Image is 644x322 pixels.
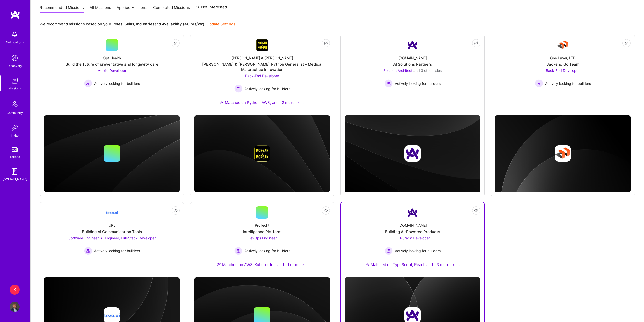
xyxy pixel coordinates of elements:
[124,22,134,26] b: Skills
[40,21,235,27] p: We recommend missions based on your , , and .
[66,62,158,67] div: Build the future of preventative and longevity care
[474,41,478,45] i: icon EyeClosed
[395,248,441,253] span: Actively looking for builders
[10,154,20,159] div: Tokens
[385,229,440,234] div: Building AI-Powered Products
[107,223,117,228] div: [URL]
[44,206,180,273] a: Company Logo[URL]Building AI Communication ToolsSoftware Engineer, AI Engineer, Full-Stack Develo...
[495,115,631,192] img: cover
[232,55,293,61] div: [PERSON_NAME] & [PERSON_NAME]
[112,22,122,26] b: Roles
[406,39,419,51] img: Company Logo
[44,39,180,111] a: Opt HealthBuild the future of preventative and longevity careMobile Developer Actively looking fo...
[84,247,92,255] img: Actively looking for builders
[234,247,242,255] img: Actively looking for builders
[10,75,20,86] img: teamwork
[174,41,178,45] i: icon EyeClosed
[398,55,427,61] div: [DOMAIN_NAME]
[8,63,22,68] div: Discovery
[8,285,21,295] a: K
[68,236,156,240] span: Software Engineer, AI Engineer, Full-Stack Developer
[217,262,221,266] img: Ateam Purple Icon
[3,177,27,182] div: [DOMAIN_NAME]
[162,22,204,26] b: Availability (40 hrs/wk)
[194,62,330,72] div: [PERSON_NAME] & [PERSON_NAME] Python Generalist - Medical Malpractice Innovation
[398,223,427,228] div: [DOMAIN_NAME]
[8,302,21,312] a: User Avatar
[625,41,629,45] i: icon EyeClosed
[94,248,140,253] span: Actively looking for builders
[365,262,369,266] img: Ateam Purple Icon
[550,55,576,61] div: One Layer, LTD
[345,39,480,111] a: Company Logo[DOMAIN_NAME]AI Solutions PartnersSolution Architect and 3 other rolesActively lookin...
[84,79,92,87] img: Actively looking for builders
[94,81,140,86] span: Actively looking for builders
[365,262,460,267] div: Matched on TypeScript, React, and +3 more skills
[220,100,224,104] img: Ateam Purple Icon
[12,147,18,152] img: tokens
[97,68,126,73] span: Mobile Developer
[44,115,180,192] img: cover
[244,248,290,253] span: Actively looking for builders
[174,209,178,213] i: icon EyeClosed
[495,39,631,111] a: Company LogoOne Layer, LTDBackend Go TeamBack-End Developer Actively looking for buildersActively...
[245,74,279,78] span: Back-End Developer
[10,302,20,312] img: User Avatar
[545,81,591,86] span: Actively looking for builders
[234,85,242,93] img: Actively looking for builders
[324,209,328,213] i: icon EyeClosed
[324,41,328,45] i: icon EyeClosed
[7,110,23,116] div: Community
[404,145,421,162] img: Company logo
[40,5,84,13] a: Recommended Missions
[535,79,543,87] img: Actively looking for builders
[9,98,21,110] img: Community
[383,68,412,73] span: Solution Architect
[10,10,20,19] img: logo
[557,39,569,51] img: Company Logo
[345,115,480,192] img: cover
[395,81,441,86] span: Actively looking for builders
[194,206,330,273] a: ProTechtIntelligence PlatformDevOps Engineer Actively looking for buildersActively looking for bu...
[10,53,20,63] img: discovery
[474,209,478,213] i: icon EyeClosed
[546,68,580,73] span: Back-End Developer
[406,206,419,219] img: Company Logo
[9,86,21,91] div: Missions
[220,100,305,105] div: Matched on Python, AWS, and +2 more skills
[106,206,118,219] img: Company Logo
[153,5,190,13] a: Completed Missions
[194,115,330,192] img: cover
[244,86,290,91] span: Actively looking for builders
[6,40,24,45] div: Notifications
[10,166,20,177] img: guide book
[136,22,154,26] b: Industries
[248,236,277,240] span: DevOps Engineer
[10,285,20,295] div: K
[82,229,142,234] div: Building AI Communication Tools
[243,229,281,234] div: Intelligence Platform
[555,145,571,162] img: Company logo
[546,62,579,67] div: Backend Go Team
[254,145,270,162] img: Company logo
[255,223,269,228] div: ProTecht
[117,5,147,13] a: Applied Missions
[217,262,308,267] div: Matched on AWS, Kubernetes, and +1 more skill
[395,236,430,240] span: Full-Stack Developer
[393,62,432,67] div: AI Solutions Partners
[385,79,393,87] img: Actively looking for builders
[206,22,235,26] a: Update Settings
[10,123,20,133] img: Invite
[90,5,111,13] a: All Missions
[194,39,330,111] a: Company Logo[PERSON_NAME] & [PERSON_NAME][PERSON_NAME] & [PERSON_NAME] Python Generalist - Medica...
[345,206,480,273] a: Company Logo[DOMAIN_NAME]Building AI-Powered ProductsFull-Stack Developer Actively looking for bu...
[385,247,393,255] img: Actively looking for builders
[103,55,121,61] div: Opt Health
[256,39,268,51] img: Company Logo
[195,4,227,13] a: Not Interested
[10,29,20,40] img: bell
[11,133,19,138] div: Invite
[413,68,442,73] span: and 3 other roles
